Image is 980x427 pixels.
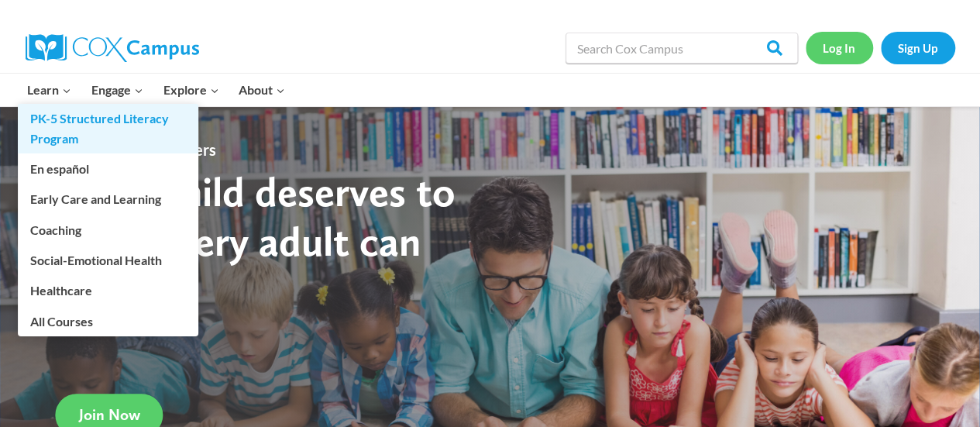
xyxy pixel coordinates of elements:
[18,74,82,106] button: Child menu of Learn
[18,154,198,184] a: En español
[18,306,198,336] a: All Courses
[153,74,229,106] button: Child menu of Explore
[18,104,198,153] a: PK-5 Structured Literacy Program
[566,33,798,64] input: Search Cox Campus
[81,74,153,106] button: Child menu of Engage
[56,167,456,315] strong: Every child deserves to read. Every adult can help.
[26,34,199,62] img: Cox Campus
[806,32,955,64] nav: Secondary Navigation
[18,184,198,214] a: Early Care and Learning
[79,405,140,424] span: Join Now
[18,74,295,106] nav: Primary Navigation
[18,246,198,275] a: Social-Emotional Health
[18,276,198,305] a: Healthcare
[881,32,955,64] a: Sign Up
[806,32,873,64] a: Log In
[81,137,222,162] span: 380,544 Members
[229,74,295,106] button: Child menu of About
[18,215,198,244] a: Coaching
